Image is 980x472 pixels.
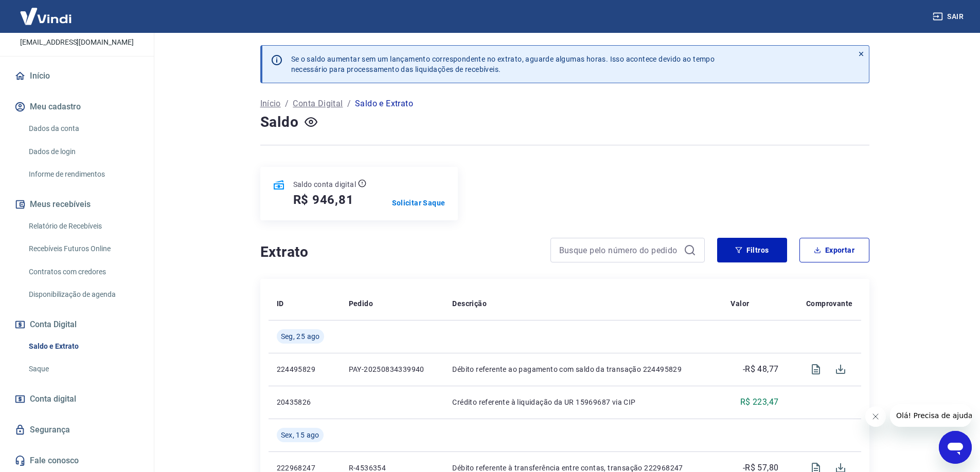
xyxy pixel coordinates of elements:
[452,298,487,309] p: Descrição
[25,141,141,162] a: Dados de login
[25,261,141,282] a: Contratos com credores
[260,112,299,133] h4: Saldo
[355,98,413,110] p: Saldo e Extrato
[25,238,141,259] a: Recebíveis Futuros Online
[12,388,141,410] a: Conta digital
[890,404,972,427] iframe: Mensagem da empresa
[730,298,749,309] p: Valor
[25,358,141,380] a: Saque
[277,397,332,407] p: 20435826
[35,22,118,33] p: [PERSON_NAME]
[865,406,886,427] iframe: Fechar mensagem
[20,37,134,48] p: [EMAIL_ADDRESS][DOMAIN_NAME]
[30,392,76,406] span: Conta digital
[828,357,853,382] span: Download
[740,396,779,408] p: R$ 223,47
[12,193,141,216] button: Meus recebíveis
[717,238,787,262] button: Filtros
[25,216,141,237] a: Relatório de Recebíveis
[25,284,141,305] a: Disponibilização de agenda
[559,242,680,258] input: Busque pelo número do pedido
[260,98,281,110] a: Início
[12,65,141,87] a: Início
[281,331,320,342] span: Seg, 25 ago
[452,364,714,374] p: Débito referente ao pagamento com saldo da transação 224495829
[804,357,828,382] span: Visualizar
[277,298,284,309] p: ID
[392,198,446,208] a: Solicitar Saque
[743,363,779,375] p: -R$ 48,77
[12,1,79,32] img: Vindi
[347,98,351,110] p: /
[25,336,141,357] a: Saldo e Extrato
[12,419,141,441] a: Segurança
[12,449,141,472] a: Fale conosco
[931,7,968,26] button: Sair
[939,431,972,464] iframe: Botão para abrir a janela de mensagens
[281,430,319,440] span: Sex, 15 ago
[806,298,852,309] p: Comprovante
[293,192,354,208] h5: R$ 946,81
[293,179,357,190] p: Saldo conta digital
[12,313,141,336] button: Conta Digital
[277,364,332,374] p: 224495829
[293,98,343,110] a: Conta Digital
[25,164,141,185] a: Informe de rendimentos
[349,364,436,374] p: PAY-20250834339940
[349,298,373,309] p: Pedido
[285,98,289,110] p: /
[25,118,141,139] a: Dados da conta
[12,96,141,118] button: Meu cadastro
[291,54,715,74] p: Se o saldo aumentar sem um lançamento correspondente no extrato, aguarde algumas horas. Isso acon...
[6,7,86,15] span: Olá! Precisa de ajuda?
[452,397,714,407] p: Crédito referente à liquidação da UR 15969687 via CIP
[799,238,869,262] button: Exportar
[260,242,538,262] h4: Extrato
